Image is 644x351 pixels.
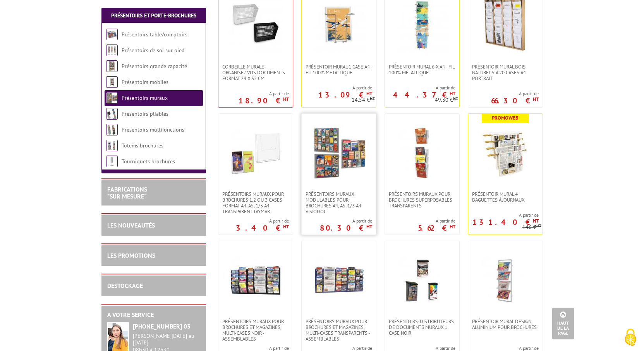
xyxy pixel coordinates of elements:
a: LES PROMOTIONS [107,252,155,259]
span: A partir de [320,218,372,224]
sup: HT [536,223,541,228]
span: PRÉSENTOIRS MURAUX POUR BROCHURES ET MAGAZINES, MULTI-CASES NOIR - ASSEMBLABLES [222,318,289,342]
span: Présentoirs muraux modulables pour brochures A4, A5, 1/3 A4 VISIODOC [306,191,372,214]
span: PRÉSENTOIR MURAL DESIGN ALUMINIUM POUR BROCHURES [472,318,539,330]
span: Présentoir mural 1 case A4 - Fil 100% métallique [306,64,372,75]
img: PRÉSENTOIRS MURAUX POUR BROCHURES ET MAGAZINES, MULTI-CASES TRANSPARENTS - ASSEMBLABLES [312,253,366,307]
p: 49.30 € [435,97,458,103]
a: Présentoirs multifonctions [122,126,184,133]
a: PRÉSENTOIRS MURAUX POUR BROCHURES SUPERPOSABLES TRANSPARENTS [385,191,459,209]
h2: A votre service [107,312,200,318]
strong: [PHONE_NUMBER] 03 [133,322,191,330]
p: 131.40 € [472,220,539,224]
a: PRÉSENTOIRS MURAUX POUR BROCHURES 1,2 OU 3 CASES FORMAT A4, A5, 1/3 A4 TRANSPARENT TAYMAR [218,191,293,214]
a: Présentoirs table/comptoirs [122,31,187,38]
sup: HT [533,217,539,224]
a: Présentoir Mural Bois naturel 5 à 20 cases A4 Portrait [468,64,543,81]
p: 80.30 € [320,226,372,230]
img: PRÉSENTOIRS MURAUX POUR BROCHURES ET MAGAZINES, MULTI-CASES NOIR - ASSEMBLABLES [228,253,283,307]
p: 13.09 € [318,92,372,97]
a: Présentoirs pliables [122,110,168,117]
img: Présentoirs muraux modulables pour brochures A4, A5, 1/3 A4 VISIODOC [312,125,366,180]
div: [PERSON_NAME][DATE] au [DATE] [133,333,200,346]
img: PRÉSENTOIR MURAL DESIGN ALUMINIUM POUR BROCHURES [478,253,532,307]
p: 44.37 € [393,92,455,97]
img: Présentoirs muraux [106,92,118,104]
img: Présentoirs mobiles [106,76,118,88]
a: Haut de la page [552,308,574,339]
span: A partir de [491,91,539,97]
img: Présentoirs grande capacité [106,60,118,72]
button: Cookies (fenêtre modale) [617,325,644,351]
span: Présentoir mural 6 x A4 - Fil 100% métallique [389,64,455,75]
span: PRÉSENTOIRS MURAUX POUR BROCHURES ET MAGAZINES, MULTI-CASES TRANSPARENTS - ASSEMBLABLES [306,318,372,342]
p: 18.90 € [239,98,289,103]
a: Présentoirs mobiles [122,79,168,86]
b: Promoweb [492,115,519,121]
img: PRÉSENTOIRS MURAUX POUR BROCHURES SUPERPOSABLES TRANSPARENTS [395,125,449,180]
a: Tourniquets brochures [122,158,175,165]
a: Présentoir mural 6 x A4 - Fil 100% métallique [385,64,459,75]
span: Présentoir mural 4 baguettes à journaux [472,191,539,203]
span: PRÉSENTOIRS-DISTRIBUTEURS DE DOCUMENTS MURAUX 1 CASE NOIR [389,318,455,336]
span: A partir de [302,85,372,91]
a: PRÉSENTOIRS-DISTRIBUTEURS DE DOCUMENTS MURAUX 1 CASE NOIR [385,318,459,336]
img: Présentoirs pliables [106,108,118,120]
sup: HT [533,96,539,103]
span: PRÉSENTOIRS MURAUX POUR BROCHURES 1,2 OU 3 CASES FORMAT A4, A5, 1/3 A4 TRANSPARENT TAYMAR [222,191,289,214]
span: A partir de [418,218,455,224]
p: 146 € [522,224,541,230]
img: Présentoirs table/comptoirs [106,29,118,40]
a: Présentoir mural 1 case A4 - Fil 100% métallique [302,64,376,75]
a: Présentoir mural 4 baguettes à journaux [468,191,543,203]
img: Totems brochures [106,140,118,151]
img: Présentoirs de sol sur pied [106,45,118,56]
a: PRÉSENTOIR MURAL DESIGN ALUMINIUM POUR BROCHURES [468,318,543,330]
img: PRÉSENTOIRS-DISTRIBUTEURS DE DOCUMENTS MURAUX 1 CASE NOIR [395,253,449,307]
img: PRÉSENTOIRS MURAUX POUR BROCHURES 1,2 OU 3 CASES FORMAT A4, A5, 1/3 A4 TRANSPARENT TAYMAR [228,125,283,180]
a: Présentoirs et Porte-brochures [111,12,196,19]
a: DESTOCKAGE [107,282,143,289]
a: Présentoirs muraux modulables pour brochures A4, A5, 1/3 A4 VISIODOC [302,191,376,214]
sup: HT [283,223,289,230]
sup: HT [450,223,455,230]
p: 14.54 € [352,97,375,103]
a: FABRICATIONS"Sur Mesure" [107,185,147,200]
a: LES NOUVEAUTÉS [107,221,155,229]
img: Tourniquets brochures [106,156,118,167]
span: A partir de [385,85,455,91]
p: 3.40 € [236,226,289,230]
span: Présentoir Mural Bois naturel 5 à 20 cases A4 Portrait [472,64,539,81]
sup: HT [366,90,372,97]
a: Présentoirs grande capacité [122,63,187,70]
a: PRÉSENTOIRS MURAUX POUR BROCHURES ET MAGAZINES, MULTI-CASES NOIR - ASSEMBLABLES [218,318,293,342]
img: Présentoir mural 4 baguettes à journaux [478,125,532,180]
span: A partir de [239,91,289,97]
sup: HT [450,90,455,97]
span: A partir de [236,218,289,224]
a: Corbeille Murale - Organisez vos documents format 24 x 32 cm [218,64,293,81]
span: A partir de [468,212,539,218]
span: Corbeille Murale - Organisez vos documents format 24 x 32 cm [222,64,289,81]
sup: HT [366,223,372,230]
a: PRÉSENTOIRS MURAUX POUR BROCHURES ET MAGAZINES, MULTI-CASES TRANSPARENTS - ASSEMBLABLES [302,318,376,342]
sup: HT [453,96,458,101]
img: Présentoirs multifonctions [106,124,118,135]
span: PRÉSENTOIRS MURAUX POUR BROCHURES SUPERPOSABLES TRANSPARENTS [389,191,455,209]
p: 66.30 € [491,98,539,103]
a: Présentoirs de sol sur pied [122,47,184,54]
a: Présentoirs muraux [122,94,168,101]
sup: HT [370,96,375,101]
a: Totems brochures [122,142,163,149]
img: Cookies (fenêtre modale) [621,328,640,347]
p: 5.62 € [418,226,455,230]
sup: HT [283,96,289,103]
